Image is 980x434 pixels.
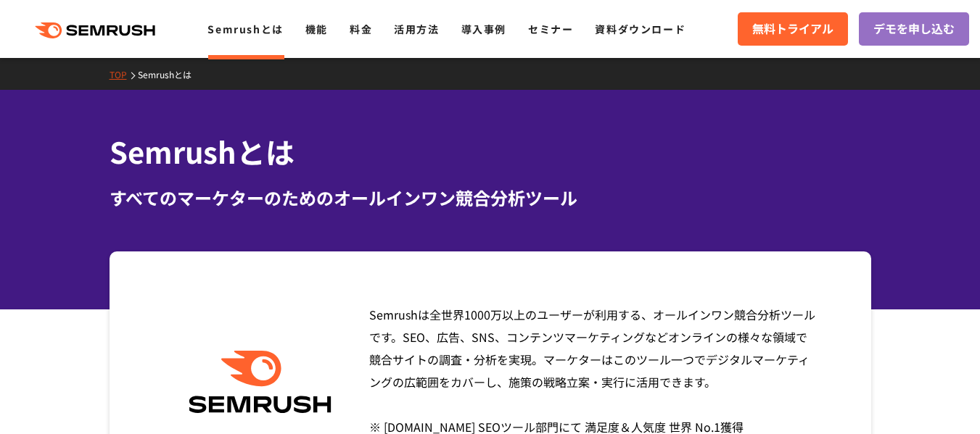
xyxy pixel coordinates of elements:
[738,12,848,46] a: 無料トライアル
[138,68,202,80] a: Semrushとは
[859,12,969,46] a: デモを申し込む
[110,185,871,211] div: すべてのマーケターのためのオールインワン競合分析ツール
[181,351,339,414] img: Semrush
[207,22,283,36] a: Semrushとは
[851,377,964,418] iframe: Help widget launcher
[461,22,506,36] a: 導入事例
[595,22,685,36] a: 資料ダウンロード
[752,20,833,38] span: 無料トライアル
[394,22,439,36] a: 活用方法
[110,68,138,80] a: TOP
[528,22,573,36] a: セミナー
[350,22,372,36] a: 料金
[110,130,871,173] h1: Semrushとは
[873,20,955,38] span: デモを申し込む
[305,22,328,36] a: 機能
